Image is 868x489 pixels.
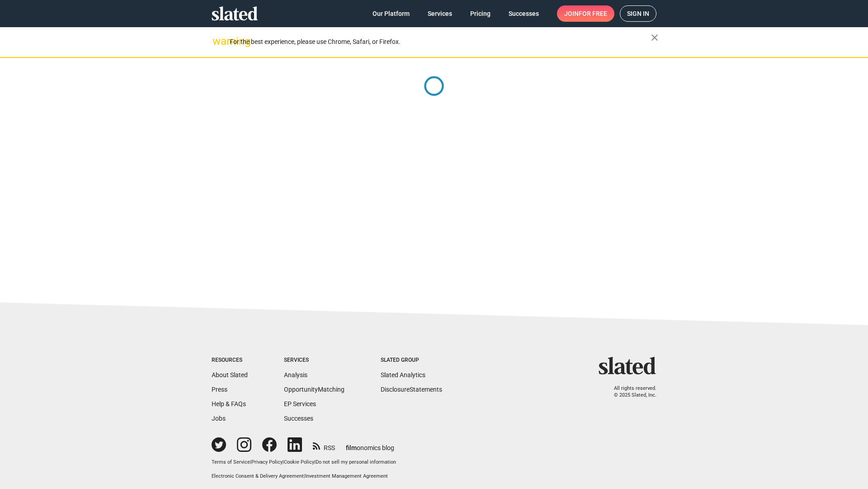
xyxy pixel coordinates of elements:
[212,415,226,422] a: Jobs
[509,5,539,22] span: Successes
[346,444,357,451] span: film
[212,36,223,47] mat-icon: warning
[346,436,394,452] a: filmonomics blog
[470,5,491,22] span: Pricing
[284,386,344,393] a: OpportunityMatching
[420,5,459,22] a: Services
[212,371,248,379] a: About Slated
[316,459,396,466] button: Do not sell my personal information
[649,32,660,43] mat-icon: close
[620,5,656,22] a: Sign in
[284,357,344,364] div: Services
[463,5,498,22] a: Pricing
[212,459,250,465] a: Terms of Service
[284,400,316,407] a: EP Services
[250,459,251,465] span: |
[230,36,651,48] div: For the best experience, please use Chrome, Safari, or Firefox.
[212,473,304,479] a: Electronic Consent & Delivery Agreement
[314,459,316,465] span: |
[284,371,307,379] a: Analysis
[557,5,614,22] a: Joinfor free
[305,473,388,479] a: Investment Management Agreement
[212,400,246,407] a: Help & FAQs
[564,5,607,22] span: Join
[428,5,452,22] span: Services
[284,415,313,422] a: Successes
[304,473,305,479] span: |
[381,386,442,393] a: DisclosureStatements
[283,459,284,465] span: |
[313,438,335,452] a: RSS
[627,6,649,21] span: Sign in
[604,385,656,398] p: All rights reserved. © 2025 Slated, Inc.
[212,386,227,393] a: Press
[284,459,314,465] a: Cookie Policy
[501,5,546,22] a: Successes
[212,357,248,364] div: Resources
[579,5,607,22] span: for free
[251,459,283,465] a: Privacy Policy
[381,357,442,364] div: Slated Group
[381,371,425,379] a: Slated Analytics
[373,5,410,22] span: Our Platform
[365,5,417,22] a: Our Platform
